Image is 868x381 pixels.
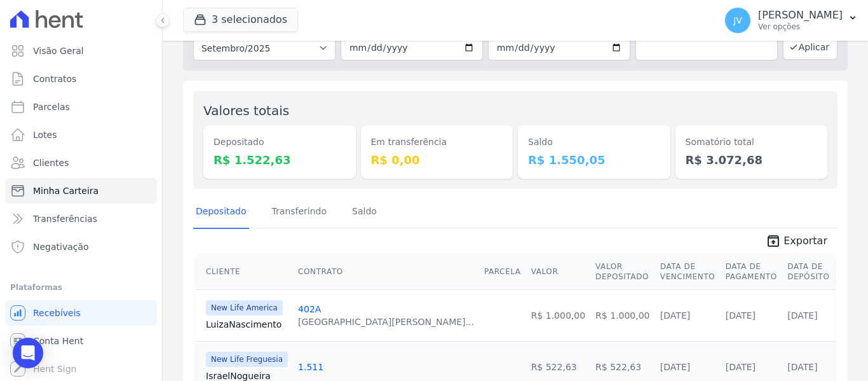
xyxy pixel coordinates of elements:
[526,254,590,290] th: Valor
[298,315,474,328] div: [GEOGRAPHIC_DATA][PERSON_NAME]...
[528,135,660,149] dt: Saldo
[686,135,818,149] dt: Somatório total
[33,45,84,57] span: Visão Geral
[758,9,843,22] p: [PERSON_NAME]
[214,151,346,169] dd: R$ 1.522,63
[5,328,157,354] a: Conta Hent
[787,310,817,321] a: [DATE]
[590,289,655,341] td: R$ 1.000,00
[10,280,152,295] div: Plataformas
[349,196,379,229] a: Saldo
[766,233,781,249] i: unarchive
[733,16,742,25] span: JV
[686,151,818,169] dd: R$ 3.072,68
[13,338,43,368] div: Open Intercom Messenger
[5,66,157,92] a: Contratos
[715,3,868,38] button: JV [PERSON_NAME] Ver opções
[33,184,98,197] span: Minha Carteira
[193,196,249,229] a: Depositado
[298,362,323,372] a: 1.511
[33,156,69,169] span: Clientes
[33,128,57,141] span: Lotes
[269,196,330,229] a: Transferindo
[5,234,157,260] a: Negativação
[758,22,843,32] p: Ver opções
[33,240,89,253] span: Negativação
[33,73,76,85] span: Contratos
[783,233,827,249] span: Exportar
[756,233,837,251] a: unarchive Exportar
[660,310,690,321] a: [DATE]
[183,8,298,32] button: 3 selecionados
[206,352,288,367] span: New Life Freguesia
[5,122,157,148] a: Lotes
[5,178,157,204] a: Minha Carteira
[783,34,837,60] button: Aplicar
[293,254,479,290] th: Contrato
[206,300,283,315] span: New Life America
[5,38,157,64] a: Visão Geral
[33,212,97,225] span: Transferências
[660,362,690,372] a: [DATE]
[371,135,503,149] dt: Em transferência
[782,254,835,290] th: Data de Depósito
[655,254,721,290] th: Data de Vencimento
[203,103,289,118] label: Valores totais
[479,254,526,290] th: Parcela
[33,100,70,113] span: Parcelas
[206,318,288,331] a: LuizaNascimento
[787,362,817,372] a: [DATE]
[5,94,157,120] a: Parcelas
[590,254,655,290] th: Valor Depositado
[298,304,321,314] a: 402A
[5,300,157,326] a: Recebíveis
[721,254,783,290] th: Data de Pagamento
[196,254,293,290] th: Cliente
[726,362,756,372] a: [DATE]
[5,206,157,232] a: Transferências
[726,310,756,321] a: [DATE]
[528,151,660,169] dd: R$ 1.550,05
[5,150,157,176] a: Clientes
[526,289,590,341] td: R$ 1.000,00
[33,307,81,319] span: Recebíveis
[33,335,83,347] span: Conta Hent
[214,135,346,149] dt: Depositado
[371,151,503,169] dd: R$ 0,00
